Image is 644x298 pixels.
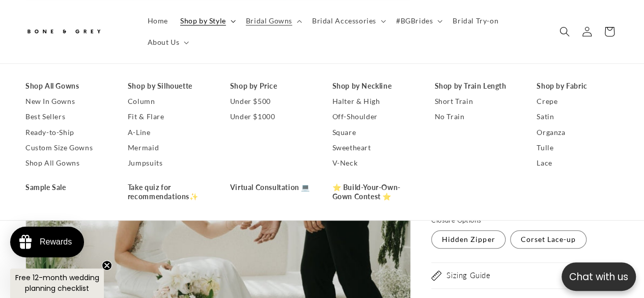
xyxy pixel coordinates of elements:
a: Shop by Silhouette [128,78,210,94]
a: Shop All Gowns [25,155,107,171]
span: Home [148,16,168,25]
a: Tulle [537,140,619,155]
a: New In Gowns [25,94,107,110]
a: Shop by Price [230,78,312,94]
div: Free 12-month wedding planning checklistClose teaser [10,268,104,298]
a: Short Train [434,94,516,110]
div: [DATE] [266,246,287,257]
div: Rewards [40,237,72,247]
a: Under $1000 [230,110,312,125]
span: Bridal Try-on [453,16,498,25]
span: Shop by Style [180,16,226,25]
a: V-Neck [332,155,414,171]
span: Bridal Gowns [246,16,292,25]
summary: Sizing Guide [431,263,619,288]
a: Virtual Consultation 💻 [230,180,312,196]
h2: Sizing Guide [446,270,490,281]
a: Organza [537,125,619,140]
a: Jumpsuits [128,155,210,171]
span: #BGBrides [396,16,433,25]
span: Free 12-month wedding planning checklist [15,273,99,293]
a: ⭐ Build-Your-Own-Gown Contest ⭐ [332,180,414,205]
summary: Bridal Gowns [240,10,306,32]
a: Shop by Train Length [434,78,516,94]
a: Crepe [537,94,619,110]
img: 4306338 [152,55,292,241]
button: Close teaser [102,260,112,270]
a: Ready-to-Ship [25,125,107,140]
div: [PERSON_NAME] [157,246,225,257]
p: Chat with us [562,269,636,284]
button: Open chatbox [562,262,636,291]
summary: Shop by Style [174,10,240,32]
label: Hidden Zipper [431,230,506,249]
a: Best Sellers [25,110,107,125]
summary: Bridal Accessories [306,10,390,32]
a: Shop All Gowns [25,78,107,94]
a: Satin [537,110,619,125]
a: Fit & Flare [128,110,210,125]
span: About Us [148,38,180,47]
div: [PERSON_NAME] [8,246,75,257]
label: Corset Lace-up [510,230,586,249]
a: Bone and Grey Bridal [22,19,131,44]
a: Lace [537,155,619,171]
a: No Train [434,110,516,125]
a: A-Line [128,125,210,140]
a: Square [332,125,414,140]
summary: About Us [142,32,193,53]
a: Halter & High [332,94,414,110]
button: Write a review [525,18,593,36]
a: Bridal Try-on [446,10,505,32]
a: Shop by Neckline [332,78,414,94]
a: Sweetheart [332,140,414,155]
a: Sample Sale [25,180,107,196]
a: Mermaid [128,140,210,155]
a: Home [142,10,174,32]
a: Column [128,94,210,110]
a: Take quiz for recommendations✨ [128,180,210,205]
summary: #BGBrides [390,10,446,32]
a: Shop by Fabric [537,78,619,94]
summary: Search [553,20,576,43]
a: Under $500 [230,94,312,110]
a: Off-Shoulder [332,110,414,125]
span: Bridal Accessories [312,16,376,25]
div: [DATE] [116,246,137,257]
img: Bone and Grey Bridal [25,23,102,40]
a: Custom Size Gowns [25,140,107,155]
legend: Closure Options [431,215,482,226]
img: 4306367 [3,55,142,241]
